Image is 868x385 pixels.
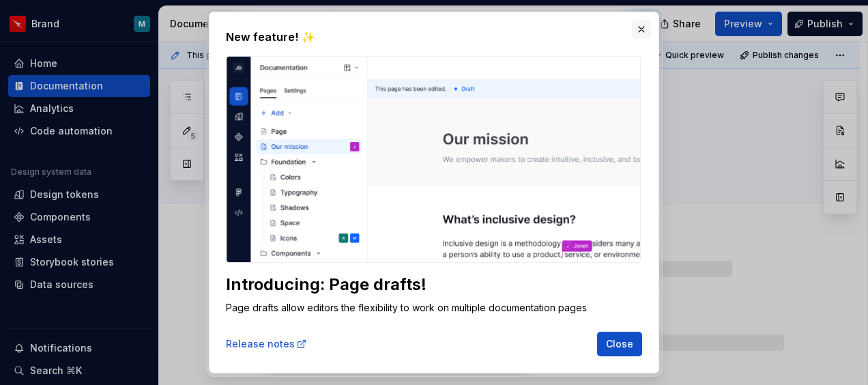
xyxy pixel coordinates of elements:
a: Release notes [226,337,307,351]
h2: New feature! ✨ [226,29,642,45]
span: Close [606,337,633,351]
p: Page drafts allow editors the flexibility to work on multiple documentation pages simultaneously ... [226,301,641,342]
div: Introducing: Page drafts! [226,274,641,296]
button: Close [597,332,642,356]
